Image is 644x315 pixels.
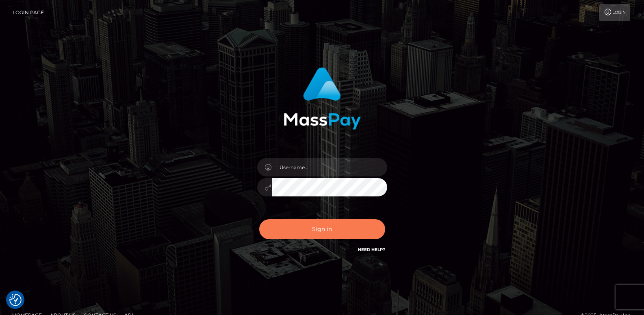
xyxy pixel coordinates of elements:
img: Revisit consent button [9,294,22,306]
img: MassPay Login [284,67,361,130]
input: Username... [272,158,387,176]
a: Login [599,4,630,21]
a: Login Page [13,4,44,21]
a: Need Help? [358,247,385,252]
button: Sign in [259,219,385,239]
button: Consent Preferences [9,294,22,306]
